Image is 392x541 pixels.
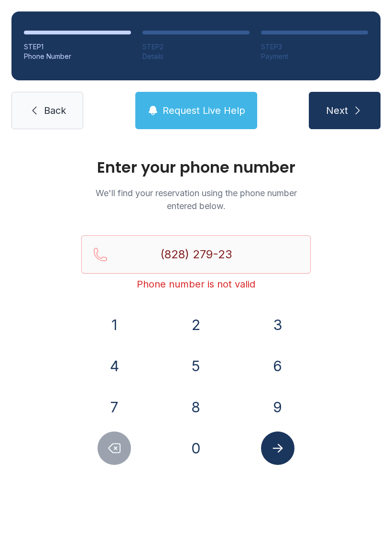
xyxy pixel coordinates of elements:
button: Submit lookup form [261,431,294,465]
button: 3 [261,308,294,342]
span: Request Live Help [163,104,245,117]
h1: Enter your phone number [81,160,311,175]
button: Delete number [98,431,131,465]
div: Phone Number [24,52,131,61]
div: STEP 1 [24,42,131,52]
span: Next [326,104,348,117]
button: 2 [179,308,213,342]
button: 7 [98,390,131,424]
button: 9 [261,390,294,424]
div: STEP 2 [142,42,250,52]
p: We'll find your reservation using the phone number entered below. [81,187,311,212]
button: 4 [98,349,131,383]
div: STEP 3 [261,42,368,52]
span: Back [44,104,66,117]
button: 1 [98,308,131,342]
input: Reservation phone number [81,235,311,274]
div: Payment [261,52,368,61]
button: 6 [261,349,294,383]
button: 8 [179,390,213,424]
button: 5 [179,349,213,383]
button: 0 [179,431,213,465]
div: Details [142,52,250,61]
div: Phone number is not valid [81,277,311,291]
